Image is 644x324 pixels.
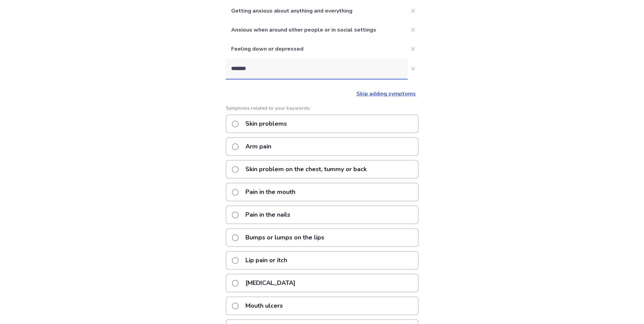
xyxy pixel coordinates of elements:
p: Pain in the mouth [241,183,299,201]
p: Anxious when around other people or in social settings [226,20,408,39]
button: Close [408,43,419,54]
p: Feeling down or depressed [226,39,408,58]
input: Close [226,58,408,79]
button: Close [408,5,419,16]
p: Mouth ulcers [241,297,287,314]
p: Pain in the nails [241,206,294,223]
p: Symptoms related to your keywords: [226,105,419,112]
p: [MEDICAL_DATA] [241,274,299,292]
a: Skip adding symptoms [356,90,416,97]
p: Skin problems [241,115,291,132]
button: Close [408,63,419,74]
p: Arm pain [241,138,275,155]
p: Getting anxious about anything and everything [226,1,408,20]
p: Bumps or lumps on the lips [241,229,328,246]
p: Skin problem on the chest, tummy or back [241,161,371,178]
p: Lip pain or itch [241,252,291,269]
button: Close [408,24,419,35]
